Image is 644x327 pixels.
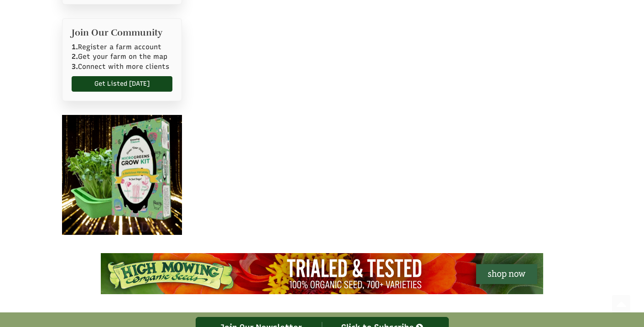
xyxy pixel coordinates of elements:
a: Get Listed [DATE] [72,76,172,92]
h2: Join Our Community [72,28,172,38]
b: 3. [72,62,78,71]
b: 2. [72,52,78,61]
img: ezgif com optimize [62,115,182,235]
b: 1. [72,43,78,51]
img: High [101,253,543,294]
p: Register a farm account Get your farm on the map Connect with more clients [72,42,172,72]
